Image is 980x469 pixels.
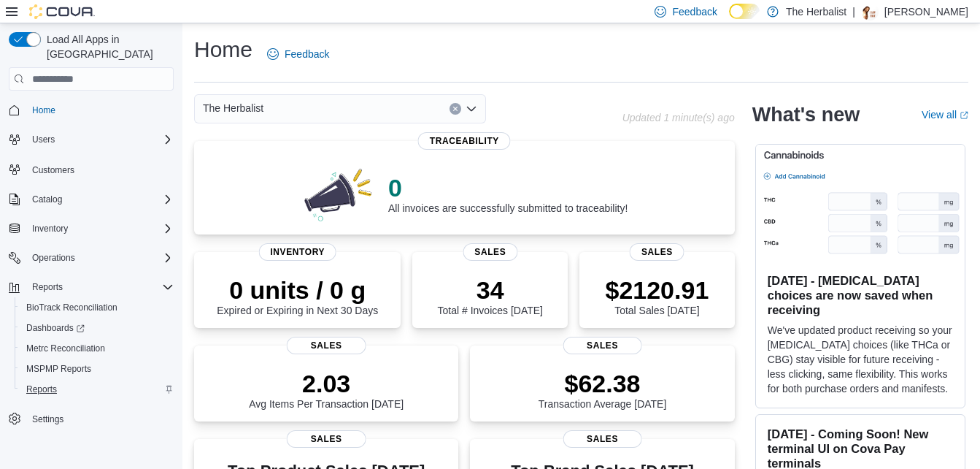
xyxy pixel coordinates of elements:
button: Open list of options [466,103,477,115]
span: Sales [287,337,366,354]
span: Inventory [258,243,336,261]
button: Catalog [3,189,180,210]
button: Reports [26,278,69,296]
p: [PERSON_NAME] [884,3,968,20]
button: Catalog [26,191,68,208]
a: Customers [26,161,80,179]
button: Clear input [450,103,461,115]
span: Settings [26,410,174,428]
button: Operations [3,248,180,268]
h3: [DATE] - [MEDICAL_DATA] choices are now saved when receiving [768,273,953,317]
button: Metrc Reconciliation [15,338,180,359]
span: Metrc Reconciliation [20,340,174,357]
span: Sales [630,243,684,261]
span: BioTrack Reconciliation [26,302,117,313]
button: Inventory [26,220,74,237]
div: Total Sales [DATE] [605,275,709,316]
a: Metrc Reconciliation [20,340,111,357]
span: Traceability [418,132,511,150]
p: The Herbalist [786,3,846,20]
div: Mayra Robinson [861,3,879,20]
button: Customers [3,159,180,180]
div: Expired or Expiring in Next 30 Days [217,275,378,316]
p: $2120.91 [605,275,709,305]
span: Sales [563,337,642,354]
p: | [852,3,855,20]
span: MSPMP Reports [20,360,174,378]
div: Total # Invoices [DATE] [438,275,543,316]
span: Dashboards [20,319,174,337]
input: Dark Mode [729,4,760,19]
span: Metrc Reconciliation [26,343,105,354]
img: 0 [301,164,377,223]
p: $62.38 [539,369,667,398]
button: Users [3,129,180,150]
div: All invoices are successfully submitted to traceability! [388,173,628,214]
button: MSPMP Reports [15,359,180,379]
svg: External link [960,111,968,120]
a: Dashboards [15,318,180,338]
span: Feedback [285,47,329,61]
span: Reports [20,381,174,398]
img: Cova [29,4,95,19]
span: Sales [563,430,642,448]
span: BioTrack Reconciliation [20,299,174,316]
span: Operations [32,252,75,264]
h1: Home [194,35,252,64]
span: Customers [32,164,74,176]
span: MSPMP Reports [26,363,91,375]
button: Inventory [3,218,180,239]
a: Feedback [261,39,335,69]
button: Users [26,131,61,148]
span: Inventory [26,220,174,237]
div: Avg Items Per Transaction [DATE] [249,369,404,410]
a: Reports [20,381,63,398]
span: The Herbalist [203,99,263,117]
p: 2.03 [249,369,404,398]
span: Users [26,131,174,148]
p: Updated 1 minute(s) ago [622,112,735,123]
a: MSPMP Reports [20,360,97,378]
p: 0 [388,173,628,202]
button: Operations [26,249,81,267]
span: Reports [32,281,63,293]
span: Sales [463,243,517,261]
button: Reports [15,379,180,400]
span: Catalog [32,194,62,205]
button: Settings [3,408,180,430]
button: Home [3,99,180,121]
span: Reports [26,384,57,395]
span: Operations [26,249,174,267]
p: We've updated product receiving so your [MEDICAL_DATA] choices (like THCa or CBG) stay visible fo... [768,323,953,396]
a: Settings [26,411,69,428]
p: 0 units / 0 g [217,275,378,305]
div: Transaction Average [DATE] [539,369,667,410]
span: Load All Apps in [GEOGRAPHIC_DATA] [41,32,174,61]
p: 34 [438,275,543,305]
button: Reports [3,277,180,297]
span: Feedback [672,4,717,19]
span: Customers [26,160,174,178]
span: Reports [26,278,174,296]
span: Dashboards [26,322,85,334]
nav: Complex example [9,94,174,468]
button: BioTrack Reconciliation [15,297,180,318]
a: Home [26,102,61,119]
a: View allExternal link [922,109,968,121]
h2: What's new [752,103,860,126]
span: Home [26,101,174,119]
span: Inventory [32,223,68,234]
span: Home [32,104,55,116]
span: Catalog [26,191,174,208]
a: Dashboards [20,319,90,337]
a: BioTrack Reconciliation [20,299,123,316]
span: Users [32,134,55,145]
span: Settings [32,413,63,425]
span: Sales [287,430,366,448]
